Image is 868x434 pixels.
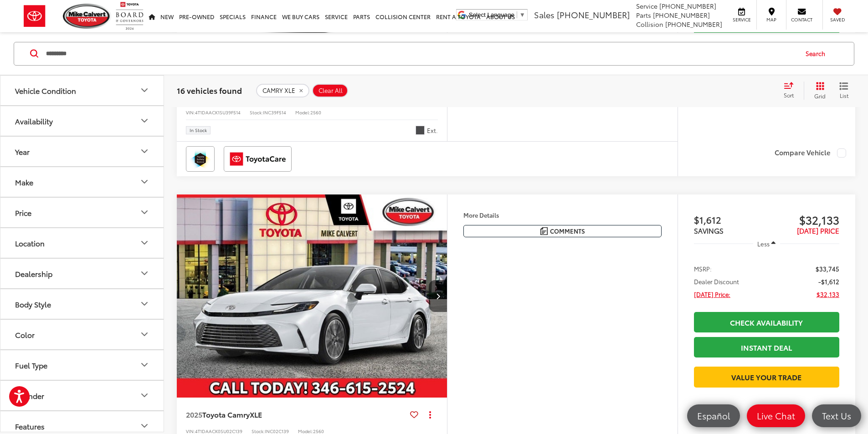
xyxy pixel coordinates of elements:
span: Service [636,1,657,10]
span: CAMRY XLE [262,87,295,94]
a: 2025Toyota CamryXLE [186,409,406,419]
div: Body Style [139,298,150,309]
span: Ext. [427,126,438,135]
span: SAVINGS [694,225,724,235]
span: VIN: [186,109,195,116]
div: Price [139,207,150,218]
button: LocationLocation [0,228,164,257]
span: Live Chat [752,410,800,421]
span: Model: [295,109,310,116]
a: Live Chat [747,404,805,427]
span: ▼ [519,11,525,18]
div: Year [139,146,150,157]
div: Body Style [15,299,51,308]
div: Availability [15,116,53,125]
div: 2025 Toyota Camry XLE 0 [176,194,448,398]
img: Toyota Safety Sense Mike Calvert Toyota Houston TX [188,148,213,170]
div: Fuel Type [139,359,150,370]
button: Vehicle ConditionVehicle Condition [0,75,164,105]
button: Select sort value [779,81,804,99]
span: $1,612 [694,213,767,226]
span: $33,745 [816,264,839,273]
div: Make [15,177,33,186]
span: -$1,612 [818,277,839,286]
span: Text Us [817,410,856,421]
div: Color [15,330,35,338]
div: Fuel Type [15,360,47,369]
span: [PHONE_NUMBER] [653,10,710,20]
div: Features [15,421,45,430]
span: INC39F514 [263,109,286,116]
span: Sales [534,9,555,20]
div: Location [139,237,150,248]
div: Color [139,329,150,340]
button: MakeMake [0,167,164,196]
button: YearYear [0,136,164,166]
a: Value Your Trade [694,367,839,387]
span: $32,133 [766,213,839,226]
button: remove CAMRY%20XLE [256,83,309,97]
span: Stock: [250,109,263,116]
button: Body StyleBody Style [0,289,164,318]
span: Saved [827,16,847,23]
h4: More Details [463,212,662,218]
div: Vehicle Condition [15,86,76,94]
div: Year [15,147,30,155]
button: DealershipDealership [0,258,164,288]
button: CylinderCylinder [0,380,164,410]
button: PricePrice [0,197,164,227]
span: List [839,91,848,99]
span: [PHONE_NUMBER] [557,9,630,20]
img: ToyotaCare Mike Calvert Toyota Houston TX [226,148,290,170]
button: Actions [422,407,438,423]
div: Cylinder [15,391,44,399]
span: Less [757,240,770,248]
button: Fuel TypeFuel Type [0,350,164,379]
div: Cylinder [139,390,150,401]
span: $32,133 [817,290,839,299]
img: Comments [540,227,548,235]
a: Español [687,404,740,427]
button: List View [832,81,855,99]
div: Location [15,238,45,247]
span: 2560 [310,109,321,116]
span: Español [693,410,734,421]
span: Collision [636,20,663,29]
span: 4T1DAACK1SU39F514 [195,109,241,116]
div: Price [15,208,31,216]
button: Comments [463,225,662,237]
span: Map [761,16,781,23]
span: Comments [550,227,585,235]
span: In Stock [190,128,207,133]
span: Grid [814,92,826,99]
span: [PHONE_NUMBER] [659,1,716,10]
form: Search by Make, Model, or Keyword [45,42,797,64]
span: Clear All [318,87,343,94]
a: Check Availability [694,312,839,332]
span: [PHONE_NUMBER] [665,20,722,29]
span: MSRP: [694,264,712,273]
a: 2025 Toyota Camry XLE2025 Toyota Camry XLE2025 Toyota Camry XLE2025 Toyota Camry XLE [176,194,448,398]
span: Toyota Camry [202,409,250,419]
div: Dealership [15,269,52,277]
button: Clear All [312,83,348,97]
div: Features [139,420,150,431]
span: Contact [791,16,812,23]
span: 16 vehicles found [177,84,242,95]
a: Text Us [812,404,861,427]
label: Compare Vehicle [775,148,846,158]
div: Vehicle Condition [139,85,150,96]
button: Less [753,235,781,252]
img: 2025 Toyota Camry XLE [176,194,448,398]
span: Sort [784,91,794,99]
span: Service [731,16,752,23]
button: Grid View [804,81,832,99]
button: ColorColor [0,319,164,349]
span: Dealer Discount [694,277,739,286]
span: XLE [250,409,262,419]
a: Instant Deal [694,337,839,357]
span: [DATE] PRICE [797,225,839,235]
div: Dealership [139,268,150,279]
div: Availability [139,115,150,126]
span: 2025 [186,409,202,419]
